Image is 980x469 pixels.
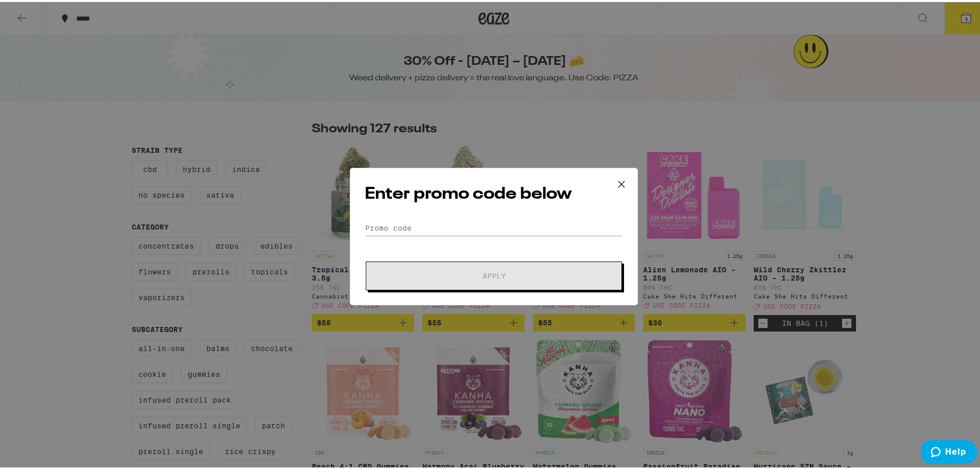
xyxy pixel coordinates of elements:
[366,259,622,288] button: Apply
[483,270,506,277] span: Apply
[365,218,623,234] input: Promo code
[365,181,623,204] h2: Enter promo code below
[922,438,977,464] iframe: Opens a widget where you can find more information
